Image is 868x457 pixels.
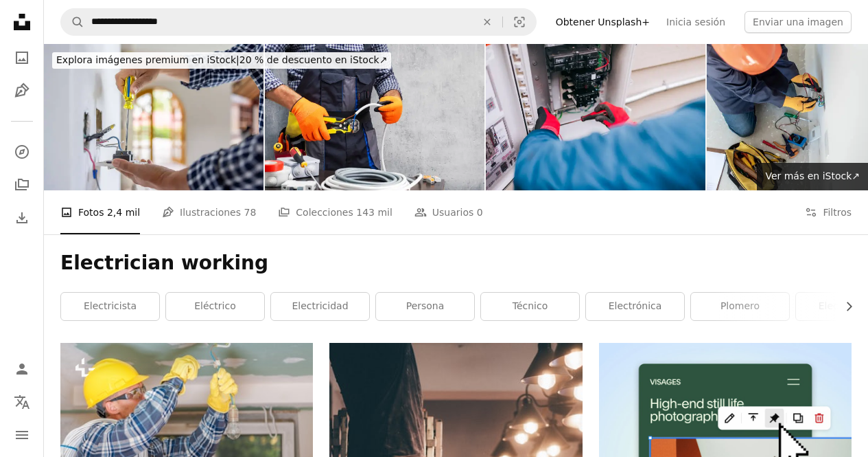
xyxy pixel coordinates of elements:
[60,8,537,36] form: Encuentra imágenes en todo el sitio
[44,44,263,190] img: Electrician installing a power outlet while remodeling a house
[472,9,502,35] button: Borrar
[586,293,684,320] a: electrónica
[8,138,36,166] a: Explorar
[658,11,734,33] a: Inicia sesión
[61,9,84,35] button: Buscar en Unsplash
[8,388,36,416] button: Idioma
[548,11,658,33] a: Obtener Unsplash+
[8,421,36,449] button: Menú
[691,293,789,320] a: plomero
[265,44,484,190] img: Electricista pelando el aislamiento de los cables. Electricista trabajando contra muro de hormigón.
[356,205,392,220] span: 143 mil
[8,44,36,71] a: Fotos
[765,170,860,181] span: Ver más en iStock ↗
[278,190,392,234] a: Colecciones 143 mil
[61,293,159,320] a: electricista
[8,355,36,383] a: Iniciar sesión / Registrarse
[503,9,536,35] button: Búsqueda visual
[744,11,852,33] button: Enviar una imagen
[805,190,852,234] button: Filtros
[60,421,313,434] a: Electricista caucásico con casco de seguridad amarillo en el trabajo. Reinstalación del Sistema E...
[486,44,705,190] img: Electricista que trabaja en panel solar Panel eléctrico específico
[162,190,256,234] a: Ilustraciones 78
[477,205,483,220] span: 0
[757,163,868,190] a: Ver más en iStock↗
[56,54,239,65] span: Explora imágenes premium en iStock |
[8,77,36,104] a: Ilustraciones
[8,204,36,232] a: Historial de descargas
[56,54,387,65] span: 20 % de descuento en iStock ↗
[271,293,369,320] a: electricidad
[414,190,483,234] a: Usuarios 0
[244,205,256,220] span: 78
[481,293,579,320] a: técnico
[836,293,852,320] button: desplazar lista a la derecha
[166,293,264,320] a: eléctrico
[44,44,399,77] a: Explora imágenes premium en iStock|20 % de descuento en iStock↗
[60,251,852,276] h1: Electrician working
[8,171,36,199] a: Colecciones
[376,293,474,320] a: persona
